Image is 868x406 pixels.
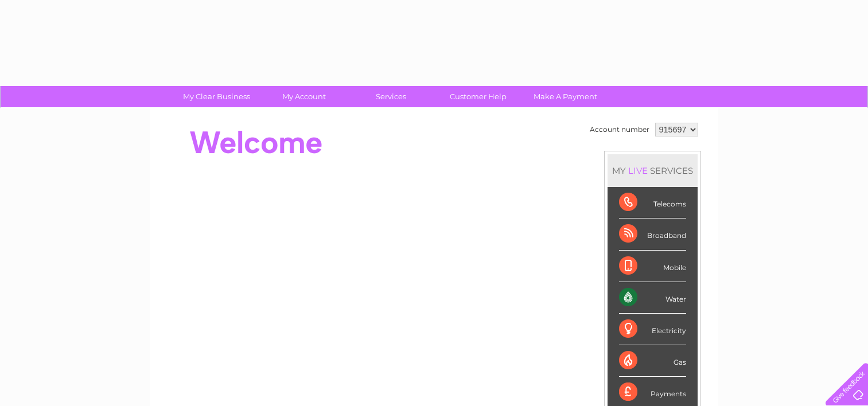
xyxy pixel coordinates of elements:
[619,251,686,282] div: Mobile
[619,218,686,250] div: Broadband
[256,86,351,107] a: My Account
[344,86,438,107] a: Services
[431,86,526,107] a: Customer Help
[608,154,698,187] div: MY SERVICES
[619,314,686,345] div: Electricity
[626,165,650,176] div: LIVE
[619,345,686,377] div: Gas
[169,86,264,107] a: My Clear Business
[518,86,613,107] a: Make A Payment
[587,120,652,139] td: Account number
[619,282,686,314] div: Water
[619,187,686,218] div: Telecoms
